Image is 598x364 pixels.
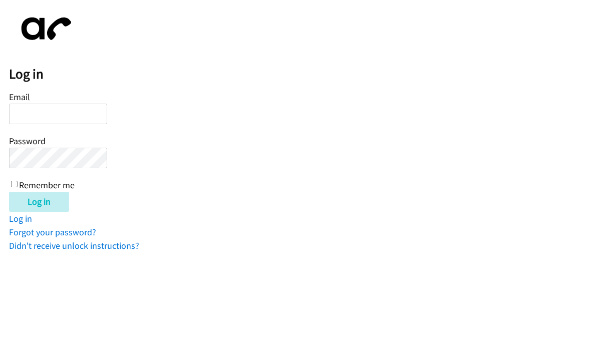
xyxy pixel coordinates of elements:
[9,9,79,49] img: aphone-8a226864a2ddd6a5e75d1ebefc011f4aa8f32683c2d82f3fb0802fe031f96514.svg
[9,135,46,147] label: Password
[9,66,598,83] h2: Log in
[9,213,32,224] a: Log in
[9,192,69,212] input: Log in
[19,179,75,191] label: Remember me
[9,240,139,251] a: Didn't receive unlock instructions?
[9,226,96,238] a: Forgot your password?
[9,91,30,103] label: Email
